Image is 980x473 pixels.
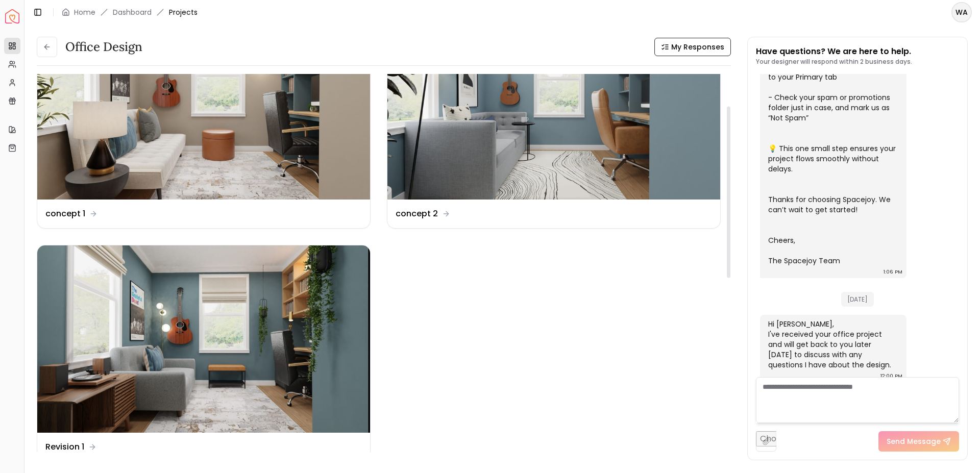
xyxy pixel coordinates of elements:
img: Revision 1 [37,245,370,433]
img: Spacejoy Logo [5,9,19,23]
p: Have questions? We are here to help. [756,45,912,58]
img: concept 2 [387,12,720,200]
dd: concept 2 [396,208,438,220]
span: WA [952,3,971,21]
div: 1:06 PM [884,267,902,277]
span: [DATE] [841,292,874,307]
img: concept 1 [37,12,370,200]
nav: breadcrumb [62,7,198,17]
a: concept 1concept 1 [37,12,371,229]
a: Home [74,7,95,17]
a: Spacejoy [5,9,19,23]
a: concept 2concept 2 [387,12,721,229]
p: Your designer will respond within 2 business days. [756,58,912,66]
h3: Office design [65,39,142,55]
div: Hi [PERSON_NAME], I've received your office project and will get back to you later [DATE] to disc... [768,319,896,370]
dd: concept 1 [45,208,85,220]
span: Projects [169,7,198,17]
a: Revision 1Revision 1 [37,245,371,462]
a: Dashboard [113,7,152,17]
button: WA [951,2,972,22]
dd: Revision 1 [45,441,84,453]
div: 12:00 PM [880,371,902,381]
span: My Responses [671,42,724,52]
button: My Responses [654,38,731,56]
